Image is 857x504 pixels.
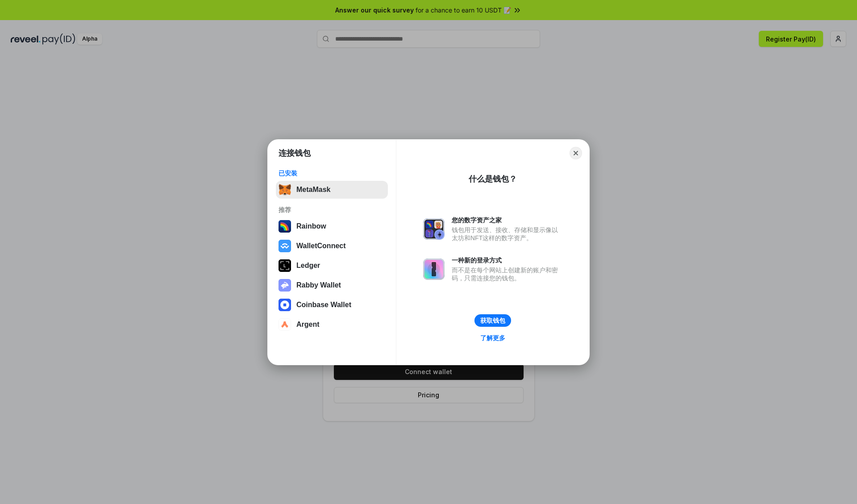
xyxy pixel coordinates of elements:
[279,148,311,158] h1: 连接钱包
[452,226,562,242] div: 钱包用于发送、接收、存储和显示像以太坊和NFT这样的数字资产。
[296,222,326,230] div: Rainbow
[276,237,388,255] button: WalletConnect
[423,258,445,280] img: svg+xml,%3Csvg%20xmlns%3D%22http%3A%2F%2Fwww.w3.org%2F2000%2Fsvg%22%20fill%3D%22none%22%20viewBox...
[570,147,582,159] button: Close
[296,301,351,309] div: Coinbase Wallet
[279,220,291,233] img: svg+xml,%3Csvg%20width%3D%22120%22%20height%3D%22120%22%20viewBox%3D%220%200%20120%20120%22%20fil...
[452,256,562,264] div: 一种新的登录方式
[276,316,388,333] button: Argent
[296,242,346,250] div: WalletConnect
[279,206,385,214] div: 推荐
[452,266,562,282] div: 而不是在每个网站上创建新的账户和密码，只需连接您的钱包。
[279,240,291,252] img: svg+xml,%3Csvg%20width%3D%2228%22%20height%3D%2228%22%20viewBox%3D%220%200%2028%2028%22%20fill%3D...
[276,181,388,199] button: MetaMask
[296,321,320,329] div: Argent
[279,318,291,331] img: svg+xml,%3Csvg%20width%3D%2228%22%20height%3D%2228%22%20viewBox%3D%220%200%2028%2028%22%20fill%3D...
[296,262,320,270] div: Ledger
[276,217,388,235] button: Rainbow
[276,276,388,294] button: Rabby Wallet
[296,281,341,289] div: Rabby Wallet
[279,299,291,311] img: svg+xml,%3Csvg%20width%3D%2228%22%20height%3D%2228%22%20viewBox%3D%220%200%2028%2028%22%20fill%3D...
[474,314,511,327] button: 获取钱包
[469,174,517,184] div: 什么是钱包？
[279,183,291,196] img: svg+xml,%3Csvg%20fill%3D%22none%22%20height%3D%2233%22%20viewBox%3D%220%200%2035%2033%22%20width%...
[276,257,388,275] button: Ledger
[452,216,562,224] div: 您的数字资产之家
[423,218,445,240] img: svg+xml,%3Csvg%20xmlns%3D%22http%3A%2F%2Fwww.w3.org%2F2000%2Fsvg%22%20fill%3D%22none%22%20viewBox...
[480,334,505,342] div: 了解更多
[480,317,505,325] div: 获取钱包
[279,259,291,272] img: svg+xml,%3Csvg%20xmlns%3D%22http%3A%2F%2Fwww.w3.org%2F2000%2Fsvg%22%20width%3D%2228%22%20height%3...
[279,169,385,177] div: 已安装
[475,332,511,344] a: 了解更多
[276,296,388,314] button: Coinbase Wallet
[279,279,291,292] img: svg+xml,%3Csvg%20xmlns%3D%22http%3A%2F%2Fwww.w3.org%2F2000%2Fsvg%22%20fill%3D%22none%22%20viewBox...
[296,186,330,194] div: MetaMask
